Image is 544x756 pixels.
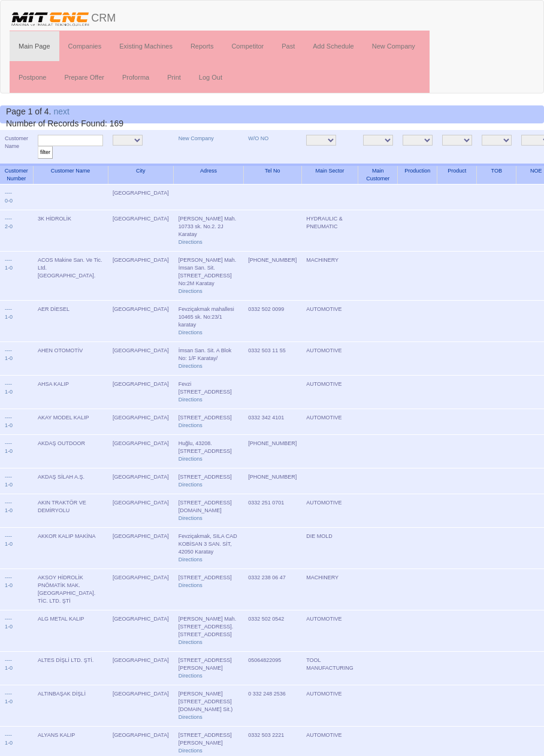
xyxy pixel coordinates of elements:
td: 0332 342 4101 [243,409,301,435]
td: [GEOGRAPHIC_DATA] [108,376,174,409]
a: Reports [182,31,223,61]
td: AKDAŞ SİLAH A.Ş. [33,468,108,494]
td: 0332 238 06 47 [243,569,301,610]
a: 1 [5,389,8,395]
td: 0332 503 11 55 [243,342,301,376]
a: Existing Machines [110,31,182,61]
td: AUTOMOTIVE [301,494,358,528]
a: Past [273,31,304,61]
td: Huğlu, 43208. [STREET_ADDRESS] [174,435,244,468]
a: Directions [179,714,203,720]
a: Add Schedule [304,31,363,61]
a: ---- [5,474,12,480]
td: [GEOGRAPHIC_DATA] [108,210,174,252]
td: AKAY MODEL KALIP [33,409,108,435]
a: Competitor [222,31,273,61]
td: MACHINERY [301,252,358,301]
td: [PERSON_NAME] Mah. [STREET_ADDRESS]. [STREET_ADDRESS] [174,610,244,652]
td: AUTOMOTIVE [301,376,358,409]
td: 0332 502 0542 [243,610,301,652]
a: 0 [10,265,13,271]
a: Directions [179,515,203,521]
td: DIE MOLD [301,528,358,569]
a: ---- [5,440,12,446]
a: 0 [10,582,13,588]
a: W/O NO [248,135,268,141]
td: İmsan San. Sit. A Blok No: 1/F Karatay/ [174,342,244,376]
img: header.png [10,10,91,28]
a: Main Page [10,31,59,61]
a: Directions [179,582,203,588]
a: CRM [1,1,125,31]
a: ---- [5,381,12,387]
td: AUTOMOTIVE [301,342,358,376]
td: [PERSON_NAME] Mah. İmsan San. Sit. [STREET_ADDRESS] No:2M Karatay [174,252,244,301]
a: 1 [5,624,8,630]
th: City [108,165,174,185]
a: New Company [179,135,214,141]
td: [PERSON_NAME][STREET_ADDRESS][DOMAIN_NAME] Sit.) [174,685,244,727]
td: [PHONE_NUMBER] [243,468,301,494]
td: AER DİESEL [33,301,108,342]
a: Proforma [113,62,158,92]
td: AKKOR KALIP MAKİNA [33,528,108,569]
td: 3K HİDROLİK [33,210,108,252]
th: Main Sector [301,165,358,185]
a: ---- [5,616,12,622]
a: Prepare Offer [55,62,113,92]
td: ALTES DİŞLİ LTD. ŞTİ. [33,652,108,685]
td: [STREET_ADDRESS] [174,569,244,610]
a: Directions [179,288,203,294]
td: ACOS Makine San. Ve Tic. Ltd. [GEOGRAPHIC_DATA]. [33,252,108,301]
td: MACHINERY [301,569,358,610]
a: 0 [10,389,13,395]
td: AUTOMOTIVE [301,610,358,652]
td: AUTOMOTIVE [301,685,358,727]
td: 0332 251 0701 [243,494,301,528]
a: Postpone [10,62,55,92]
a: 1 [5,541,8,547]
td: AKSOY HİDROLİK PNÖMATİK MAK. [GEOGRAPHIC_DATA]. TİC. LTD. ŞTİ [33,569,108,610]
td: [GEOGRAPHIC_DATA] [108,610,174,652]
a: New Company [363,31,424,61]
a: Directions [179,639,203,645]
td: [STREET_ADDRESS] [174,468,244,494]
a: 0 [10,665,13,671]
th: Customer Name [33,165,108,185]
a: Directions [179,363,203,369]
td: AUTOMOTIVE [301,301,358,342]
a: ---- [5,415,12,421]
td: 0 332 248 2536 [243,685,301,727]
td: [GEOGRAPHIC_DATA] [108,468,174,494]
a: 1 [5,582,8,588]
td: TOOL MANUFACTURING [301,652,358,685]
td: [GEOGRAPHIC_DATA] [108,409,174,435]
a: Directions [179,748,203,754]
th: Main Customer [358,165,398,185]
a: 0 [5,198,8,204]
a: 0 [10,448,13,454]
td: AKIN TRAKTÖR VE DEMİRYOLU [33,494,108,528]
a: ---- [5,500,12,506]
a: Directions [179,482,203,488]
a: 2 [5,223,8,229]
a: Directions [179,557,203,563]
td: ALTINBAŞAK DİŞLİ [33,685,108,727]
a: ---- [5,657,12,663]
td: [PERSON_NAME] Mah. 10733 sk. No.2. 2J Karatay [174,210,244,252]
td: Fevzi [STREET_ADDRESS] [174,376,244,409]
th: Production [398,165,437,185]
td: [GEOGRAPHIC_DATA] [108,652,174,685]
a: 1 [5,314,8,320]
a: 1 [5,482,8,488]
a: 0 [10,698,13,704]
a: 0 [10,422,13,428]
td: [GEOGRAPHIC_DATA] [108,685,174,727]
td: 0332 502 0099 [243,301,301,342]
th: TOB [477,165,516,185]
a: 0 [10,223,13,229]
a: Directions [179,456,203,462]
a: ---- [5,257,12,263]
td: ALG METAL KALIP [33,610,108,652]
a: Log Out [190,62,231,92]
